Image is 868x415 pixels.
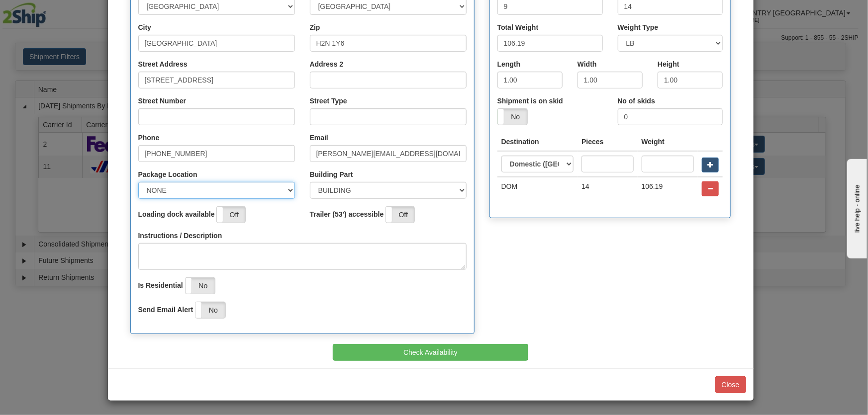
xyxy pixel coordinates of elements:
label: Length [497,59,521,69]
label: Building Part [310,169,353,179]
button: Close [715,376,746,393]
label: Height [658,59,679,69]
label: Loading dock available [138,209,215,219]
iframe: chat widget [845,157,867,258]
th: Pieces [578,133,637,151]
td: 14 [578,177,637,200]
label: No [498,109,528,125]
td: DOM [497,177,578,200]
label: Phone [138,133,160,143]
label: No of skids [618,96,655,106]
th: Weight [638,133,698,151]
label: Instructions / Description [138,231,222,241]
td: 106.19 [638,177,698,200]
label: Street Number [138,96,186,106]
label: Street Address [138,59,188,69]
label: City [138,22,151,32]
label: Trailer (53') accessible [310,209,384,219]
th: Destination [497,133,578,151]
label: Off [217,207,245,223]
label: Send Email Alert [138,305,193,315]
label: Width [578,59,597,69]
label: Off [386,207,414,223]
label: No [195,302,225,318]
label: Zip [310,22,320,32]
label: Is Residential [138,280,183,290]
label: Street Type [310,96,347,106]
label: Address 2 [310,59,344,69]
label: Shipment is on skid [497,96,563,106]
label: Package Location [138,169,197,179]
label: Total Weight [497,22,539,32]
label: Email [310,133,328,143]
label: Weight Type [618,22,659,32]
button: Check Availability [333,344,528,361]
label: No [186,278,215,294]
div: live help - online [7,8,92,16]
